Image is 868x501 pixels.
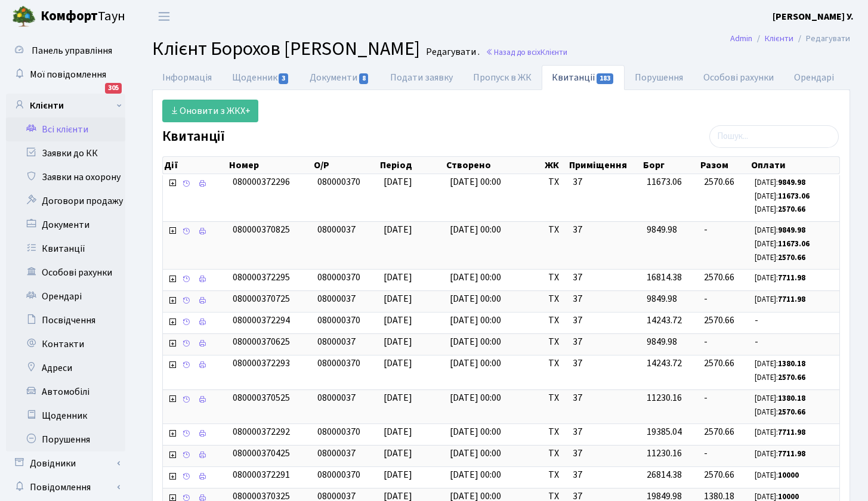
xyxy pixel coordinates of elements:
span: [DATE] [384,335,412,348]
span: [DATE] 00:00 [450,292,501,305]
small: [DATE]: [755,204,805,215]
span: [DATE] [384,314,412,327]
span: 9849.98 [647,223,677,236]
a: Оновити з ЖКХ+ [162,100,258,122]
span: [DATE] 00:00 [450,391,501,404]
a: Орендарі [6,284,125,308]
b: 1380.18 [778,358,805,369]
span: 2570.66 [704,357,734,370]
a: Повідомлення [6,475,125,499]
small: [DATE]: [755,449,805,459]
span: 08000037 [317,292,356,305]
b: 9849.98 [778,177,805,188]
b: 2570.66 [778,204,805,215]
span: 2570.66 [704,271,734,284]
b: 9849.98 [778,225,805,236]
th: Дії [163,157,228,174]
span: 37 [573,175,637,189]
a: Квитанції [542,65,625,90]
span: - [704,292,708,305]
span: 080000370 [317,357,360,370]
th: Приміщення [568,157,642,174]
a: Заявки до КК [6,141,125,165]
span: [DATE] 00:00 [450,271,501,284]
span: Клієнт Борохов [PERSON_NAME] [152,35,420,63]
span: 37 [573,468,637,482]
a: Порушення [6,428,125,451]
span: 080000372296 [233,175,290,188]
span: 37 [573,425,637,439]
span: [DATE] 00:00 [450,175,501,188]
small: Редагувати . [424,47,480,58]
span: 11673.06 [647,175,682,188]
b: 7711.98 [778,449,805,459]
a: Всі клієнти [6,117,125,141]
span: 080000370525 [233,391,290,404]
a: Admin [730,32,752,45]
a: [PERSON_NAME] У. [773,10,854,24]
span: 2570.66 [704,175,734,188]
span: Панель управління [32,44,112,57]
span: [DATE] 00:00 [450,447,501,460]
img: logo.png [12,5,36,29]
a: Клієнти [6,94,125,117]
span: Клієнти [540,47,567,58]
span: [DATE] [384,391,412,404]
span: 37 [573,391,637,405]
small: [DATE]: [755,372,805,383]
span: 08000037 [317,223,356,236]
span: ТХ [548,223,563,237]
small: [DATE]: [755,177,805,188]
span: [DATE] 00:00 [450,468,501,481]
span: 080000370725 [233,292,290,305]
span: 080000372291 [233,468,290,481]
span: [DATE] [384,447,412,460]
span: 183 [597,73,613,84]
span: 08000037 [317,335,356,348]
span: 37 [573,223,637,237]
span: ТХ [548,447,563,460]
span: [DATE] [384,175,412,188]
span: [DATE] [384,468,412,481]
span: ТХ [548,425,563,439]
b: 7711.98 [778,294,805,305]
span: ТХ [548,314,563,327]
a: Орендарі [784,65,844,90]
button: Переключити навігацію [149,7,179,26]
span: 08000037 [317,447,356,460]
span: - [755,314,835,327]
a: Щоденник [222,65,299,90]
th: Борг [642,157,699,174]
a: Документи [6,213,125,237]
a: Клієнти [765,32,793,45]
a: Автомобілі [6,380,125,404]
a: Інформація [152,65,222,90]
span: 9849.98 [647,292,677,305]
th: ЖК [543,157,568,174]
label: Квитанції [162,128,225,146]
b: 2570.66 [778,252,805,263]
small: [DATE]: [755,470,799,481]
span: - [704,391,708,404]
span: Мої повідомлення [30,68,106,81]
div: 305 [105,83,122,94]
a: Пропуск в ЖК [463,65,542,90]
small: [DATE]: [755,427,805,438]
span: [DATE] 00:00 [450,425,501,438]
span: 080000370 [317,271,360,284]
span: 080000372292 [233,425,290,438]
a: Щоденник [6,404,125,428]
span: [DATE] 00:00 [450,314,501,327]
b: 7711.98 [778,273,805,283]
a: Договори продажу [6,189,125,213]
span: - [755,335,835,349]
span: 080000370 [317,468,360,481]
a: Контакти [6,332,125,356]
b: Комфорт [41,7,98,26]
a: Панель управління [6,39,125,63]
span: 080000370625 [233,335,290,348]
a: Документи [299,65,379,90]
span: 080000370 [317,425,360,438]
small: [DATE]: [755,393,805,404]
span: 37 [573,271,637,284]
